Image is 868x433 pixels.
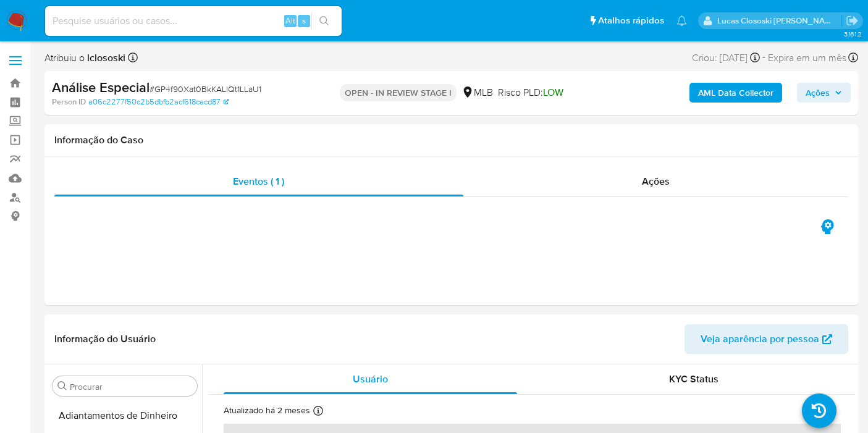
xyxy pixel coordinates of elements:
[340,84,457,101] p: OPEN - IN REVIEW STAGE I
[88,96,229,107] a: a06c2277f50c2b5dbfb2acf618cacd87
[54,134,848,146] h1: Informação do Caso
[642,174,670,188] span: Ações
[762,49,765,66] span: -
[685,324,848,354] button: Veja aparência por pessoa
[150,83,261,95] span: # GP4f90Xat0BkKALlQt1LLaU1
[806,83,830,103] span: Ações
[85,51,125,65] b: lclososki
[70,381,192,392] input: Procurar
[768,51,846,65] span: Expira em um mês
[52,96,86,107] b: Person ID
[498,86,563,99] span: Risco PLD:
[846,14,859,27] a: Sair
[302,15,306,27] span: s
[797,83,851,103] button: Ações
[353,372,388,386] span: Usuário
[285,15,295,27] span: Alt
[669,372,718,386] span: KYC Status
[48,401,202,431] button: Adiantamentos de Dinheiro
[676,15,687,26] a: Notificações
[224,405,310,416] p: Atualizado há 2 meses
[311,12,337,30] button: search-icon
[698,83,773,103] b: AML Data Collector
[57,381,67,391] button: Procurar
[717,15,842,27] p: lucas.clososki@mercadolivre.com
[233,174,284,188] span: Eventos ( 1 )
[701,324,819,354] span: Veja aparência por pessoa
[45,13,342,29] input: Pesquise usuários ou casos...
[598,14,664,27] span: Atalhos rápidos
[543,85,563,99] span: LOW
[689,83,782,103] button: AML Data Collector
[44,51,125,65] span: Atribuiu o
[54,333,156,345] h1: Informação do Usuário
[52,77,150,97] b: Análise Especial
[692,49,760,66] div: Criou: [DATE]
[461,86,493,99] div: MLB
